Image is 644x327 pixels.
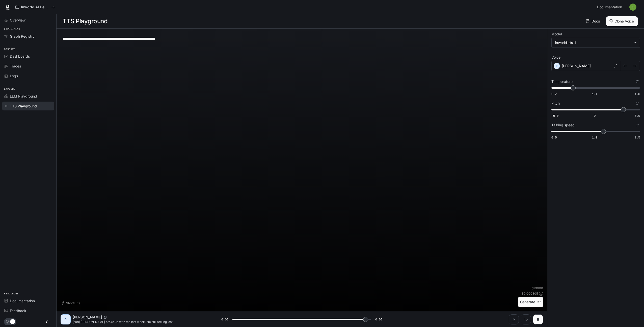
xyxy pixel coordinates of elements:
div: O [62,315,70,323]
button: Close drawer [41,317,52,327]
span: 0:03 [375,317,382,322]
a: Feedback [2,306,54,315]
div: inworld-tts-1 [555,40,632,45]
button: All workspaces [13,2,57,12]
button: User avatar [628,2,638,12]
span: Documentation [597,4,622,10]
button: Reset to default [634,79,640,84]
span: Feedback [10,308,26,313]
button: Reset to default [634,101,640,106]
p: [PERSON_NAME] [73,315,102,320]
img: User avatar [629,4,636,11]
p: Temperature [551,80,573,83]
a: Documentation [2,296,54,305]
span: 5.0 [635,113,640,118]
button: Copy Voice ID [102,316,109,319]
span: 0:03 [221,317,228,322]
span: 1.5 [635,92,640,96]
a: LLM Playground [2,92,54,101]
p: Model [551,32,562,36]
button: Inspect [521,314,531,324]
span: 0.5 [551,135,557,139]
button: Download audio [509,314,519,324]
p: ⌘⏎ [537,300,541,303]
a: Overview [2,16,54,25]
p: Voice [551,56,560,59]
button: Reset to default [634,122,640,128]
span: -5.0 [551,113,558,118]
span: 0.7 [551,92,557,96]
button: Generate⌘⏎ [518,297,543,307]
a: Dashboards [2,52,54,61]
p: Pitch [551,102,560,105]
span: TTS Playground [10,103,37,109]
p: $ 0.000305 [522,291,538,296]
p: Inworld AI Demos [21,5,49,9]
span: Dashboards [10,54,30,59]
button: Shortcuts [61,299,82,307]
span: 1.1 [592,92,597,96]
span: Logs [10,73,18,79]
a: Graph Registry [2,32,54,41]
span: Dark mode toggle [10,319,15,324]
p: [PERSON_NAME] [562,63,591,68]
span: Overview [10,17,25,23]
span: Graph Registry [10,34,35,39]
span: Documentation [10,298,35,303]
a: Docs [585,16,602,26]
a: Traces [2,62,54,71]
p: Talking speed [551,123,575,127]
button: Clone Voice [606,16,638,26]
a: TTS Playground [2,102,54,110]
span: 1.5 [635,135,640,139]
span: 1.0 [592,135,597,139]
p: 61 / 1000 [532,286,543,290]
p: [sad] [PERSON_NAME] broke up with me last week. I'm still feeling lost. [73,320,209,324]
span: LLM Playground [10,94,37,99]
h1: TTS Playground [63,16,108,26]
span: 0 [594,113,596,118]
a: Documentation [595,2,626,12]
div: inworld-tts-1 [552,38,640,48]
span: Traces [10,63,21,69]
a: Logs [2,72,54,80]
